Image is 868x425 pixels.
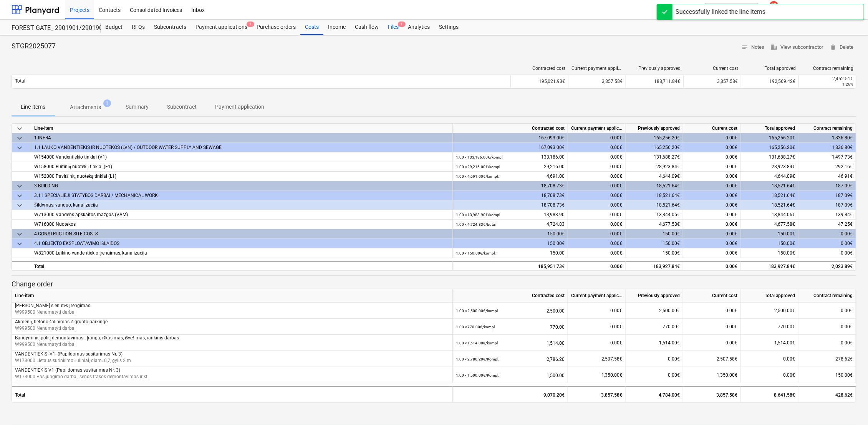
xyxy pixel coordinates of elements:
[453,191,568,200] div: 18,708.73€
[568,181,626,191] div: 0.00€
[626,172,683,181] div: 4,644.09€
[34,231,98,236] span: 4 CONSTRUCTION SITE COSTS
[626,367,683,383] div: 0.00€
[456,341,498,345] small: 1.00 × 1,514.00€ / kompl
[830,43,853,52] span: Delete
[15,182,24,191] span: keyboard_arrow_down
[15,230,24,239] span: keyboard_arrow_down
[830,388,868,425] div: Chat Widget
[453,261,568,271] div: 185,951.73€
[149,20,191,35] a: Subcontracts
[626,261,683,271] div: 183,927.84€
[167,103,197,111] p: Subcontract
[15,78,25,84] p: Total
[568,133,626,143] div: 0.00€
[456,155,504,159] small: 1.00 × 133,186.00€ / kompl.
[456,335,565,351] div: 1,514.00
[741,261,798,271] div: 183,927.84€
[741,289,798,303] div: Total approved
[626,229,683,239] div: 150.00€
[434,20,463,35] a: Settings
[798,124,856,133] div: Contract remaining
[383,20,403,35] a: Files1
[568,261,626,271] div: 0.00€
[683,239,741,248] div: 0.00€
[626,181,683,191] div: 18,521.64€
[568,351,626,367] div: 2,507.58€
[683,367,741,383] div: 1,350.00€
[191,20,252,35] div: Payment applications
[456,165,501,169] small: 1.00 × 29,216.00€ / kompl.
[741,191,798,200] div: 18,521.64€
[34,222,76,227] span: W716000 Nuotekos
[126,103,149,111] p: Summary
[247,21,254,27] span: 1
[383,20,403,35] div: Files
[453,229,568,239] div: 150.00€
[774,174,795,179] span: 4,644.09€
[456,351,565,367] div: 2,786.20
[34,174,116,179] span: W152000 Paviršinių nuotekų tinklai (L1)
[741,181,798,191] div: 18,521.64€
[741,386,798,402] div: 8,641.58€
[456,222,495,227] small: 1.00 × 4,724.83€ / butai
[683,386,741,402] div: 3,857.58€
[568,367,626,383] div: 1,350.00€
[683,248,741,258] div: 0.00€
[802,387,853,403] div: 428.62€
[767,41,827,53] button: View subcontractor
[15,303,449,309] p: [PERSON_NAME] sienutės įrengimas
[683,124,741,133] div: Current cost
[456,325,495,329] small: 1.00 × 770.00€ / kompl
[683,75,741,88] div: 3,857.58€
[802,303,853,319] div: 0.00€
[15,341,449,348] p: W999500 | Nenumatyti darbai
[683,351,741,367] div: 2,507.58€
[456,152,565,162] div: 133,186.00
[252,20,300,35] div: Purchase orders
[514,66,565,71] div: Contracted cost
[510,75,568,88] div: 195,021.93€
[456,172,565,181] div: 4,691.00
[802,220,853,229] div: 47.25€
[626,143,683,152] div: 165,256.20€
[34,241,119,246] span: 4.1 OBJEKTO EKSPLOATAVIMO IŠLAIDOS
[741,229,798,239] div: 150.00€
[453,386,568,402] div: 9,070.20€
[683,319,741,335] div: 0.00€
[626,210,683,220] div: 13,844.06€
[626,335,683,351] div: 1,514.00€
[798,289,856,303] div: Contract remaining
[70,103,101,111] p: Attachments
[12,386,453,402] div: Total
[15,124,24,133] span: keyboard_arrow_down
[798,143,856,152] div: 1,836.80€
[34,135,51,141] span: 1 INFRA
[683,220,741,229] div: 0.00€
[798,181,856,191] div: 187.09€
[456,319,565,335] div: 770.00
[34,145,222,150] span: 1.1 LAUKO VANDENTIEKIS IR NUOTEKOS (LVN) / OUTDOOR WATER SUPPLY AND SEWAGE
[683,191,741,200] div: 0.00€
[15,143,24,152] span: keyboard_arrow_down
[568,229,626,239] div: 0.00€
[101,20,127,35] div: Budget
[741,75,798,88] div: 192,569.42€
[802,210,853,220] div: 139.84€
[300,20,323,35] a: Costs
[34,154,107,160] span: W154000 Vandentiekio tinklai (V1)
[741,239,798,248] div: 150.00€
[683,261,741,271] div: 0.00€
[741,133,798,143] div: 165,256.20€
[683,210,741,220] div: 0.00€
[842,82,853,86] small: 1.26%
[453,133,568,143] div: 167,093.00€
[456,213,501,217] small: 1.00 × 13,983.90€ / kompl.
[769,154,795,160] span: 131,688.27€
[802,367,853,383] div: 150.00€
[626,239,683,248] div: 150.00€
[830,44,837,51] span: delete
[568,75,626,88] div: 3,857.58€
